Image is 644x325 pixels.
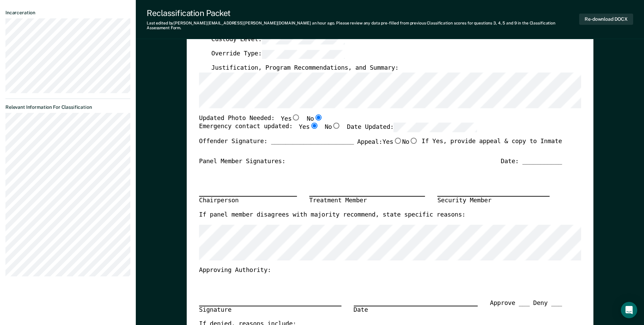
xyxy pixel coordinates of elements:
div: Open Intercom Messenger [621,302,637,318]
span: an hour ago [312,21,334,25]
label: No [402,138,418,147]
div: Chairperson [199,196,297,205]
label: Custody Level: [211,35,345,44]
label: Yes [382,138,402,147]
input: Yes [310,123,318,129]
dt: Incarceration [5,10,130,16]
label: If panel member disagrees with majority recommend, state specific reasons: [199,211,465,219]
label: No [325,123,341,132]
div: Date: ___________ [501,157,562,166]
label: Yes [281,114,300,123]
input: No [314,114,323,120]
div: Approve ___ Deny ___ [490,299,562,320]
div: Emergency contact updated: [199,123,477,138]
div: Signature [199,305,341,314]
input: Yes [393,138,402,144]
label: No [307,114,323,123]
div: Security Member [437,196,550,205]
input: Date Updated: [394,123,477,132]
input: Override Type: [262,49,345,58]
div: Treatment Member [309,196,425,205]
div: Date [353,305,478,314]
label: Yes [299,123,318,132]
div: Updated Photo Needed: [199,114,323,123]
dt: Relevant Information For Classification [5,104,130,110]
button: Re-download DOCX [579,14,633,25]
div: Panel Member Signatures: [199,157,286,166]
label: Appeal: [357,138,418,152]
div: Last edited by [PERSON_NAME][EMAIL_ADDRESS][PERSON_NAME][DOMAIN_NAME] . Please review any data pr... [147,21,579,31]
label: Date Updated: [347,123,477,132]
label: Override Type: [211,49,345,58]
div: Offender Signature: _______________________ If Yes, provide appeal & copy to Inmate [199,138,562,157]
input: No [332,123,341,129]
input: No [409,138,418,144]
input: Yes [292,114,300,120]
div: Reclassification Packet [147,8,579,18]
div: Approving Authority: [199,266,562,274]
label: Justification, Program Recommendations, and Summary: [211,64,399,72]
input: Custody Level: [262,35,345,44]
